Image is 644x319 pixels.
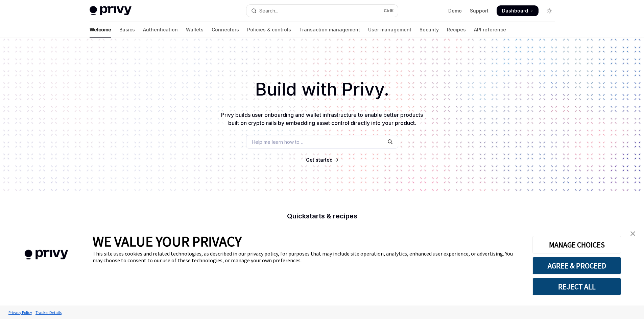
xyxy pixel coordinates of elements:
a: Privacy Policy [7,307,34,318]
span: Privy builds user onboarding and wallet infrastructure to enable better products built on crypto ... [221,111,423,126]
a: Security [420,22,439,38]
div: Search... [259,7,278,15]
img: company logo [10,240,82,269]
div: This site uses cookies and related technologies, as described in our privacy policy, for purposes... [93,250,522,264]
a: Connectors [212,22,239,38]
span: Ctrl K [384,8,394,14]
a: close banner [626,227,640,240]
a: User management [368,22,411,38]
h2: Quickstarts & recipes [203,213,441,219]
span: Help me learn how to… [252,138,303,145]
a: Transaction management [299,22,360,38]
a: Support [470,7,488,14]
a: Policies & controls [247,22,291,38]
a: Wallets [186,22,204,38]
button: AGREE & PROCEED [532,257,621,274]
a: API reference [474,22,506,38]
a: Authentication [143,22,178,38]
button: REJECT ALL [532,278,621,295]
span: Get started [306,157,333,163]
a: Dashboard [497,5,539,16]
a: Demo [448,7,462,14]
img: close banner [630,231,635,236]
a: Recipes [447,22,466,38]
img: light logo [90,6,132,16]
a: Get started [306,157,333,163]
button: Open search [246,5,398,17]
button: Toggle dark mode [544,5,555,16]
span: Dashboard [502,7,528,14]
button: MANAGE CHOICES [532,236,621,254]
a: Welcome [90,22,111,38]
h1: Build with Privy. [11,76,633,103]
span: WE VALUE YOUR PRIVACY [93,233,242,250]
a: Basics [119,22,135,38]
a: Tracker Details [34,307,63,318]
